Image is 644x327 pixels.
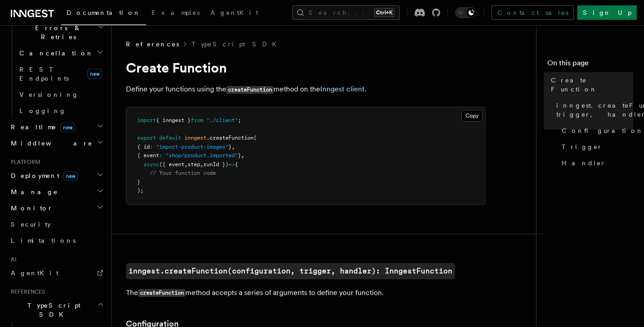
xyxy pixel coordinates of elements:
[558,155,633,171] a: Handler
[547,58,633,72] h4: On this page
[254,135,257,141] span: (
[7,200,106,216] button: Monitor
[7,232,106,249] a: Limitations
[159,161,184,168] span: ({ event
[203,161,228,168] span: runId })
[7,204,53,213] span: Monitor
[7,119,106,135] button: Realtimenew
[137,117,156,123] span: import
[16,23,98,41] span: Errors & Retries
[143,161,159,168] span: async
[547,72,633,97] a: Create Function
[206,117,238,123] span: "./client"
[558,123,633,139] a: Configuration
[19,107,66,114] span: Logging
[16,103,106,119] a: Logging
[16,20,106,45] button: Errors & Retries
[19,66,69,82] span: REST Endpoints
[137,135,156,141] span: export
[7,159,40,166] span: Platform
[191,117,203,123] span: from
[11,269,58,277] span: AgentKit
[11,237,76,244] span: Limitations
[137,187,143,194] span: );
[7,187,58,196] span: Manage
[159,152,162,159] span: :
[562,126,644,135] span: Configuration
[126,59,486,76] h1: Create Function
[200,161,203,168] span: ,
[159,135,181,141] span: default
[156,117,191,123] span: { inngest }
[16,61,106,86] a: REST Endpointsnew
[7,265,106,281] a: AgentKit
[320,85,365,93] a: Inngest client
[126,40,179,49] span: References
[87,68,102,79] span: new
[292,5,400,20] button: Search...Ctrl+K
[126,263,455,279] a: inngest.createFunction(configuration, trigger, handler): InngestFunction
[150,144,153,150] span: :
[16,86,106,103] a: Versioning
[137,144,150,150] span: { id
[192,40,282,49] a: TypeScript SDK
[226,86,273,94] code: createFunction
[238,152,241,159] span: }
[137,152,159,159] span: { event
[188,161,200,168] span: step
[146,3,205,24] a: Examples
[184,135,206,141] span: inngest
[60,123,75,132] span: new
[238,117,241,123] span: ;
[7,297,106,322] button: TypeScript SDK
[126,286,486,300] p: The method accepts a series of arguments to define your function.
[7,168,106,184] button: Deploymentnew
[156,144,228,150] span: "import-product-images"
[7,135,106,151] button: Middleware
[126,83,486,96] p: Define your functions using the method on the .
[67,9,141,16] span: Documentation
[152,9,200,16] span: Examples
[7,216,106,232] a: Security
[228,161,235,168] span: =>
[7,288,45,295] span: References
[235,161,238,168] span: {
[374,8,394,17] kbd: Ctrl+K
[7,123,75,132] span: Realtime
[461,110,483,122] button: Copy
[205,3,264,24] a: AgentKit
[228,144,232,150] span: }
[150,170,216,176] span: // Your function code
[206,135,254,141] span: .createFunction
[165,152,238,159] span: "shop/product.imported"
[7,184,106,200] button: Manage
[61,3,146,25] a: Documentation
[558,139,633,155] a: Trigger
[553,97,633,123] a: inngest.createFunction(configuration, trigger, handler): InngestFunction
[63,171,78,181] span: new
[11,221,51,228] span: Security
[241,152,244,159] span: ,
[492,5,574,20] a: Contact sales
[562,142,603,151] span: Trigger
[138,289,185,297] code: createFunction
[16,49,94,58] span: Cancellation
[184,161,188,168] span: ,
[455,7,477,18] button: Toggle dark mode
[210,9,258,16] span: AgentKit
[7,139,93,148] span: Middleware
[551,76,633,94] span: Create Function
[562,159,606,168] span: Handler
[232,144,235,150] span: ,
[7,256,17,263] span: AI
[16,45,106,61] button: Cancellation
[7,171,78,180] span: Deployment
[19,91,79,98] span: Versioning
[577,5,637,20] a: Sign Up
[7,301,97,319] span: TypeScript SDK
[137,179,140,185] span: }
